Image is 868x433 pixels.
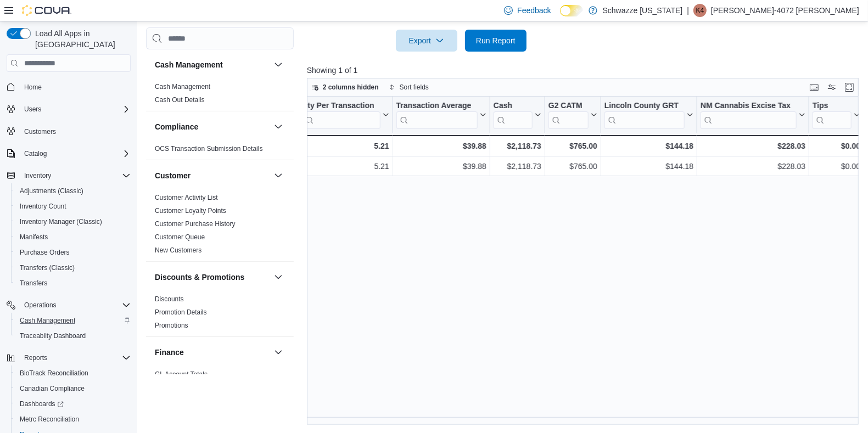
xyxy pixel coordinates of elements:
span: K4 [696,4,704,17]
h3: Customer [155,170,191,181]
div: Cash Management [146,80,294,111]
button: Users [20,103,46,116]
span: Sort fields [400,83,429,92]
span: Dashboards [15,397,131,410]
p: Schwazze [US_STATE] [603,4,683,17]
span: Transfers (Classic) [20,263,75,272]
span: Transfers [20,279,47,288]
span: Users [20,103,131,116]
div: 5.21 [301,139,389,153]
button: Export [396,30,457,52]
span: Reports [24,353,47,362]
a: Inventory Manager (Classic) [15,215,107,228]
button: Operations [2,297,135,313]
button: Inventory Count [11,199,135,214]
span: Cash Management [15,314,131,327]
button: Transfers [11,275,135,291]
span: Adjustments (Classic) [20,187,83,195]
button: Operations [20,299,61,312]
span: Dashboards [20,400,64,408]
h3: Compliance [155,121,198,132]
div: $144.18 [604,139,693,153]
span: Customer Purchase History [155,220,236,228]
a: GL Account Totals [155,370,208,378]
span: Run Report [476,35,516,46]
div: Compliance [146,142,294,160]
h3: Cash Management [155,59,223,70]
span: Home [24,83,42,92]
div: Discounts & Promotions [146,293,294,336]
h3: Discounts & Promotions [155,272,244,283]
span: Inventory Count [20,202,66,211]
button: Purchase Orders [11,245,135,260]
button: Keyboard shortcuts [808,81,821,94]
span: Inventory [20,169,131,182]
img: Cova [22,5,71,16]
span: Traceabilty Dashboard [15,329,131,342]
a: Customers [20,125,60,138]
a: Customer Activity List [155,194,218,201]
button: Transfers (Classic) [11,260,135,275]
span: Metrc Reconciliation [20,415,79,424]
button: Inventory [20,169,55,182]
div: $228.03 [701,139,805,153]
button: Compliance [155,121,270,132]
span: Inventory Count [15,200,131,213]
a: New Customers [155,246,201,254]
span: Purchase Orders [15,246,131,259]
div: Customer [146,191,294,261]
span: Dark Mode [560,16,561,17]
div: $2,118.73 [494,139,541,153]
span: BioTrack Reconciliation [15,367,131,380]
a: BioTrack Reconciliation [15,367,93,380]
span: Promotions [155,321,188,330]
span: Load All Apps in [GEOGRAPHIC_DATA] [31,28,131,50]
a: Adjustments (Classic) [15,184,88,198]
div: Finance [146,368,294,398]
button: Customer [155,170,270,181]
span: Cash Management [155,82,210,91]
span: Customers [24,127,56,136]
button: Cash Management [272,58,285,71]
span: BioTrack Reconciliation [20,369,88,378]
a: Canadian Compliance [15,382,89,395]
span: Canadian Compliance [20,384,85,393]
span: Customer Loyalty Points [155,206,226,215]
a: Cash Management [155,83,210,91]
span: Feedback [517,5,551,16]
span: Manifests [20,233,48,241]
span: 2 columns hidden [323,83,379,92]
span: Operations [24,301,57,310]
span: Purchase Orders [20,248,70,257]
button: Home [2,78,135,94]
a: Discounts [155,295,184,303]
span: Adjustments (Classic) [15,184,131,198]
span: Customer Activity List [155,193,218,202]
a: Customer Purchase History [155,220,236,228]
span: Customers [20,125,131,138]
a: Promotions [155,322,188,329]
button: Catalog [2,146,135,161]
span: Inventory [24,171,51,180]
button: Customer [272,169,285,182]
button: Customers [2,123,135,139]
a: Home [20,81,46,94]
button: Metrc Reconciliation [11,412,135,427]
button: Display options [825,81,838,94]
h3: Finance [155,347,184,358]
span: OCS Transaction Submission Details [155,144,263,153]
span: Promotion Details [155,308,207,317]
button: Users [2,102,135,117]
a: Cash Out Details [155,96,205,104]
button: Finance [272,346,285,359]
span: Inventory Manager (Classic) [20,217,102,226]
button: BioTrack Reconciliation [11,365,135,381]
a: Manifests [15,230,52,244]
span: Inventory Manager (Classic) [15,215,131,228]
button: Run Report [465,30,527,52]
button: Inventory Manager (Classic) [11,214,135,229]
button: Manifests [11,229,135,245]
span: Home [20,80,131,93]
span: Traceabilty Dashboard [20,331,86,340]
span: Reports [20,351,131,364]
